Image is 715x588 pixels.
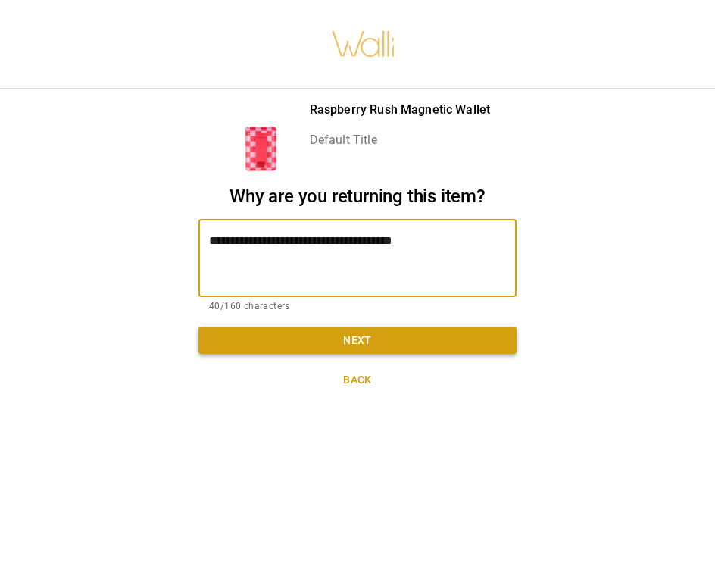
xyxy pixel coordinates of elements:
[198,327,517,355] button: Next
[198,366,517,394] button: Back
[310,101,491,119] p: Raspberry Rush Magnetic Wallet
[310,131,491,149] p: Default Title
[198,186,517,208] h2: Why are you returning this item?
[209,299,506,314] p: 40/160 characters
[331,11,396,77] img: walli-inc.myshopify.com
